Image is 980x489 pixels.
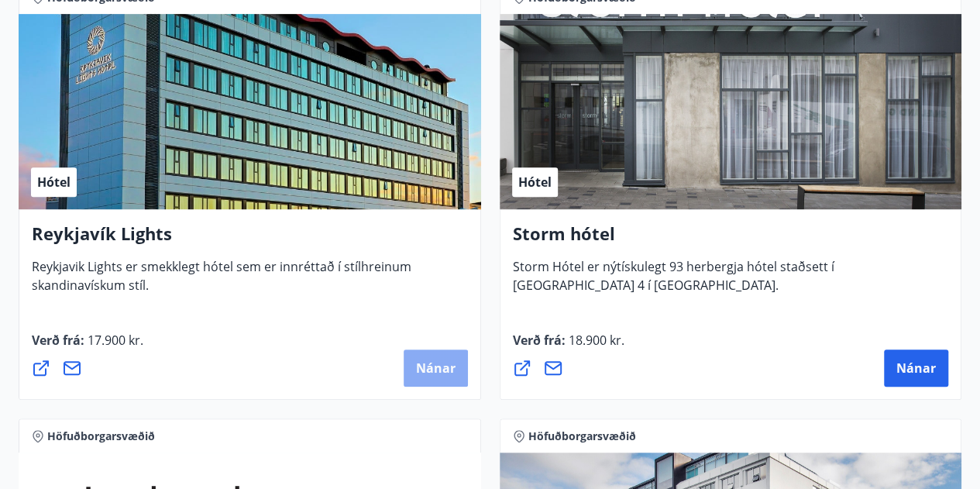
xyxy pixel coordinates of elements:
span: Verð frá : [513,332,624,361]
span: Verð frá : [32,332,143,361]
span: Höfuðborgarsvæðið [47,429,155,444]
span: Nánar [416,360,456,377]
span: 17.900 kr. [84,332,143,349]
span: 18.900 kr. [566,332,624,349]
span: Nánar [896,360,936,377]
h4: Storm hótel [513,222,949,257]
span: Reykjavik Lights er smekklegt hótel sem er innréttað í stílhreinum skandinavískum stíl. [32,258,411,306]
button: Nánar [884,350,948,387]
span: Hótel [518,174,552,191]
span: Höfuðborgarsvæðið [528,429,636,444]
span: Storm Hótel er nýtískulegt 93 herbergja hótel staðsett í [GEOGRAPHIC_DATA] 4 í [GEOGRAPHIC_DATA]. [513,258,834,306]
button: Nánar [404,350,468,387]
span: Hótel [37,174,70,191]
h4: Reykjavík Lights [32,222,468,257]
